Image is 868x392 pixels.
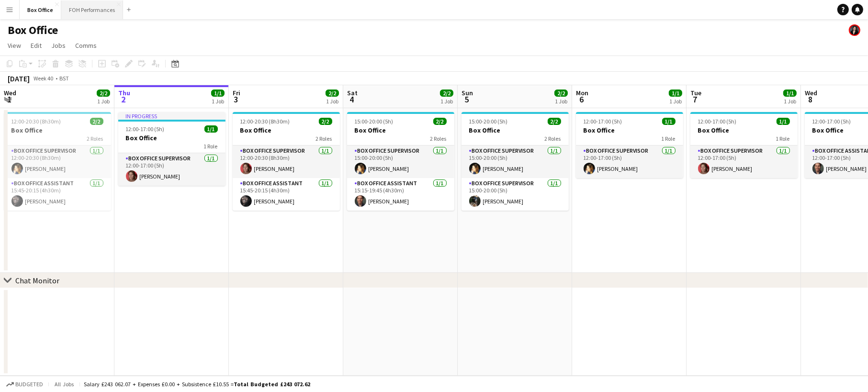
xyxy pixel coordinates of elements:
[240,118,290,125] span: 12:00-20:30 (8h30m)
[234,381,310,388] span: Total Budgeted £243 072.62
[204,125,218,133] span: 1/1
[4,178,111,211] app-card-role: Box Office Assistant1/115:45-20:15 (4h30m)[PERSON_NAME]
[71,39,101,52] a: Comms
[576,89,588,97] span: Mon
[15,381,43,388] span: Budgeted
[8,41,21,50] span: View
[462,126,569,134] h3: Box Office
[440,98,453,105] div: 1 Job
[118,112,225,186] app-job-card: In progress12:00-17:00 (5h)1/1Box Office1 RoleBox Office Supervisor1/112:00-17:00 (5h)[PERSON_NAME]
[690,112,798,178] app-job-card: 12:00-17:00 (5h)1/1Box Office1 RoleBox Office Supervisor1/112:00-17:00 (5h)[PERSON_NAME]
[554,90,568,97] span: 2/2
[576,126,683,134] h3: Box Office
[118,134,225,142] h3: Box Office
[326,90,339,97] span: 2/2
[462,146,569,178] app-card-role: Box Office Supervisor1/115:00-20:00 (5h)[PERSON_NAME]
[545,135,561,142] span: 2 Roles
[576,112,683,178] app-job-card: 12:00-17:00 (5h)1/1Box Office1 RoleBox Office Supervisor1/112:00-17:00 (5h)[PERSON_NAME]
[689,94,701,105] span: 7
[97,98,110,105] div: 1 Job
[584,118,622,125] span: 12:00-17:00 (5h)
[117,94,130,105] span: 2
[430,135,447,142] span: 2 Roles
[812,118,851,125] span: 12:00-17:00 (5h)
[319,118,332,125] span: 2/2
[669,90,682,97] span: 1/1
[233,112,340,211] app-job-card: 12:00-20:30 (8h30m)2/2Box Office2 RolesBox Office Supervisor1/112:00-20:30 (8h30m)[PERSON_NAME]Bo...
[555,98,567,105] div: 1 Job
[460,94,473,105] span: 5
[690,126,798,134] h3: Box Office
[548,118,561,125] span: 2/2
[233,178,340,211] app-card-role: Box Office Assistant1/115:45-20:15 (4h30m)[PERSON_NAME]
[211,90,225,97] span: 1/1
[118,112,225,120] div: In progress
[126,125,165,133] span: 12:00-17:00 (5h)
[347,146,454,178] app-card-role: Box Office Supervisor1/115:00-20:00 (5h)[PERSON_NAME]
[462,89,473,97] span: Sun
[20,0,61,19] button: Box Office
[4,146,111,178] app-card-role: Box Office Supervisor1/112:00-20:30 (8h30m)[PERSON_NAME]
[698,118,737,125] span: 12:00-17:00 (5h)
[326,98,338,105] div: 1 Job
[90,118,103,125] span: 2/2
[347,112,454,211] app-job-card: 15:00-20:00 (5h)2/2Box Office2 RolesBox Office Supervisor1/115:00-20:00 (5h)[PERSON_NAME]Box Offi...
[8,74,30,83] div: [DATE]
[776,135,790,142] span: 1 Role
[118,89,130,97] span: Thu
[575,94,588,105] span: 6
[32,75,56,82] span: Week 40
[433,118,447,125] span: 2/2
[4,89,16,97] span: Wed
[233,89,240,97] span: Fri
[27,39,45,52] a: Edit
[87,135,103,142] span: 2 Roles
[440,90,453,97] span: 2/2
[346,94,358,105] span: 4
[212,98,224,105] div: 1 Job
[462,178,569,211] app-card-role: Box Office Supervisor1/115:00-20:00 (5h)[PERSON_NAME]
[231,94,240,105] span: 3
[97,90,110,97] span: 2/2
[662,135,676,142] span: 1 Role
[662,118,676,125] span: 1/1
[690,146,798,178] app-card-role: Box Office Supervisor1/112:00-17:00 (5h)[PERSON_NAME]
[75,41,97,50] span: Comms
[15,276,59,285] div: Chat Monitor
[462,112,569,211] app-job-card: 15:00-20:00 (5h)2/2Box Office2 RolesBox Office Supervisor1/115:00-20:00 (5h)[PERSON_NAME]Box Offi...
[347,89,358,97] span: Sat
[118,153,225,186] app-card-role: Box Office Supervisor1/112:00-17:00 (5h)[PERSON_NAME]
[59,75,69,82] div: BST
[469,118,508,125] span: 15:00-20:00 (5h)
[576,146,683,178] app-card-role: Box Office Supervisor1/112:00-17:00 (5h)[PERSON_NAME]
[4,126,111,134] h3: Box Office
[233,126,340,134] h3: Box Office
[2,94,16,105] span: 1
[669,98,682,105] div: 1 Job
[316,135,332,142] span: 2 Roles
[347,178,454,211] app-card-role: Box Office Assistant1/115:15-19:45 (4h30m)[PERSON_NAME]
[53,381,76,388] span: All jobs
[849,24,860,36] app-user-avatar: Lexi Clare
[233,146,340,178] app-card-role: Box Office Supervisor1/112:00-20:30 (8h30m)[PERSON_NAME]
[8,23,58,37] h1: Box Office
[4,112,111,211] app-job-card: 12:00-20:30 (8h30m)2/2Box Office2 RolesBox Office Supervisor1/112:00-20:30 (8h30m)[PERSON_NAME]Bo...
[47,39,69,52] a: Jobs
[783,90,797,97] span: 1/1
[347,126,454,134] h3: Box Office
[355,118,394,125] span: 15:00-20:00 (5h)
[51,41,66,50] span: Jobs
[805,89,817,97] span: Wed
[11,118,61,125] span: 12:00-20:30 (8h30m)
[777,118,790,125] span: 1/1
[61,0,123,19] button: FOH Performances
[690,89,701,97] span: Tue
[784,98,796,105] div: 1 Job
